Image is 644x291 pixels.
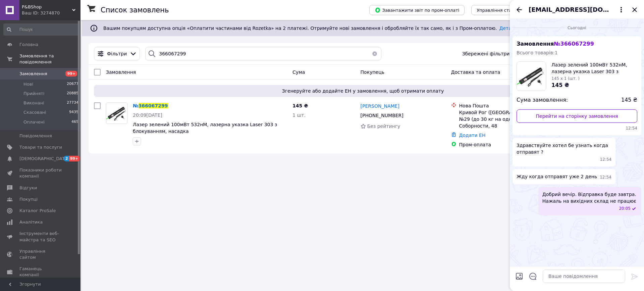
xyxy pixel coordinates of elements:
span: Всього товарів: 1 [517,50,558,55]
a: Лазер зелений 100мВт 532нМ, лазерна указка Laser 303 з блокуванням, насадка [133,122,277,134]
img: 6458999583_w160_h160_lazer-zelenij-100mvt.jpg [517,62,546,91]
span: № [133,103,139,108]
span: Аналітика [19,219,43,225]
a: [PERSON_NAME] [361,103,399,109]
span: Збережені фільтри: [462,50,511,57]
div: Пром-оплата [459,141,554,148]
span: Товари та послуги [19,144,62,150]
span: 2 [64,156,69,161]
span: Замовлення [106,69,136,75]
span: Завантажити звіт по пром-оплаті [375,7,459,13]
div: [PHONE_NUMBER] [359,111,405,120]
img: Фото товару [106,103,127,124]
span: Виконані [23,100,44,106]
span: Управління сайтом [19,248,62,260]
span: [EMAIL_ADDRESS][DOMAIN_NAME] [529,5,612,14]
span: 27734 [67,100,78,106]
button: Назад [515,6,523,14]
span: Скасовані [23,109,46,115]
span: Здравствуйте хотел бе узнать когда отправят ? [517,142,611,155]
span: 145 ₴ [621,96,637,104]
span: 20885 [67,91,78,97]
span: Покупець [361,69,384,75]
span: Добрий вечір. Відправка буде завтра. Нажаль на вихідних склад не працює [542,191,637,204]
input: Пошук [3,23,79,36]
span: 1 шт. [292,112,306,118]
span: Прийняті [23,91,44,97]
span: Сума замовлення: [517,96,568,104]
a: Детальніше [499,26,529,31]
h1: Список замовлень [101,6,169,14]
span: Лазер зелений 100мВт 532нМ, лазерна указка Laser 303 з блокуванням, насадка [551,61,637,75]
a: Фото товару [106,102,127,124]
span: Вашим покупцям доступна опція «Оплатити частинами від Rozetka» на 2 платежі. Отримуйте нові замов... [103,26,529,31]
span: Відгуки [19,185,37,191]
span: Замовлення та повідомлення [19,53,80,65]
span: 366067299 [139,103,168,108]
span: [DEMOGRAPHIC_DATA] [19,156,69,162]
span: Каталог ProSale [19,208,56,214]
span: № 366067299 [554,41,594,47]
a: Перейти на сторінку замовлення [517,109,637,123]
button: Відкрити шаблони відповідей [529,272,537,281]
span: 99+ [65,71,77,77]
button: [EMAIL_ADDRESS][DOMAIN_NAME] [529,5,625,14]
span: Повідомлення [19,133,52,139]
span: Замовлення [517,41,594,47]
span: Показники роботи компанії [19,167,62,179]
span: Cума [292,69,305,75]
button: Управління статусами [471,5,533,15]
span: 12:54 12.10.2025 [600,157,612,162]
span: 12:54 12.10.2025 [517,126,637,131]
div: Нова Пошта [459,102,554,109]
span: 145 x 1 (шт. ) [551,76,580,81]
a: Додати ЕН [459,133,486,138]
span: Без рейтингу [367,124,400,129]
span: 99+ [69,156,80,161]
span: 20:05 12.10.2025 [619,206,631,211]
span: P&BShop [22,4,72,10]
span: 145 ₴ [292,103,308,108]
span: Згенеруйте або додайте ЕН у замовлення, щоб отримати оплату [97,88,629,94]
a: №366067299 [133,103,168,108]
span: Гаманець компанії [19,266,62,278]
div: Ваш ID: 3274870 [22,10,80,16]
span: Покупці [19,196,38,202]
button: Завантажити звіт по пром-оплаті [369,5,465,15]
span: Фільтри [107,50,127,57]
button: Очистить [368,47,381,60]
span: Жду когда отправят уже 2 день [517,173,597,180]
span: Оплачені [23,119,45,125]
span: 145 ₴ [551,82,569,88]
span: Управління статусами [477,8,528,13]
span: Замовлення [19,71,47,77]
span: 465 [71,119,78,125]
div: 12.10.2025 [513,24,641,31]
span: Доставка та оплата [451,69,500,75]
span: 20677 [67,81,78,87]
span: 12:54 12.10.2025 [600,175,611,180]
div: Кривой Рог ([GEOGRAPHIC_DATA].), №29 (до 30 кг на одне місце): ул. Соборности, 48 [459,109,554,129]
span: 20:09[DATE] [133,112,162,118]
span: Нові [23,81,33,87]
span: Головна [19,42,38,48]
span: 9435 [69,109,78,115]
button: Закрити [631,6,639,14]
span: Інструменти веб-майстра та SEO [19,231,62,243]
span: Сьогодні [565,25,589,31]
input: Пошук за номером замовлення, ПІБ покупця, номером телефону, Email, номером накладної [145,47,381,60]
span: [PERSON_NAME] [361,103,399,109]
